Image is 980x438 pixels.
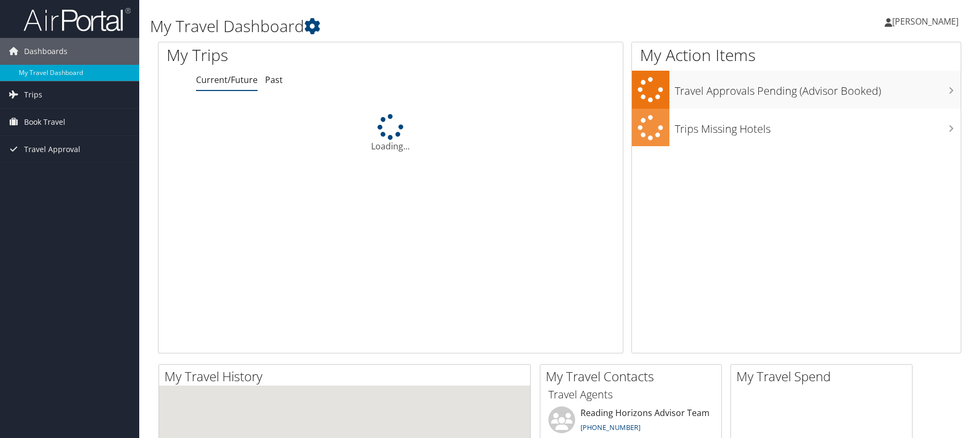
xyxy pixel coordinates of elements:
[159,114,623,153] div: Loading...
[24,81,42,108] span: Trips
[632,109,961,147] a: Trips Missing Hotels
[164,367,530,386] h2: My Travel History
[150,15,696,37] h1: My Travel Dashboard
[24,7,131,32] img: airportal-logo.png
[546,367,721,386] h2: My Travel Contacts
[581,422,640,432] a: [PHONE_NUMBER]
[632,44,961,66] h1: My Action Items
[196,74,258,86] a: Current/Future
[675,78,961,99] h3: Travel Approvals Pending (Advisor Booked)
[24,109,65,135] span: Book Travel
[675,116,961,137] h3: Trips Missing Hotels
[892,16,959,27] span: [PERSON_NAME]
[167,44,421,66] h1: My Trips
[736,367,912,386] h2: My Travel Spend
[24,38,67,65] span: Dashboards
[24,136,80,163] span: Travel Approval
[885,5,969,37] a: [PERSON_NAME]
[265,74,283,86] a: Past
[632,71,961,109] a: Travel Approvals Pending (Advisor Booked)
[548,387,713,402] h3: Travel Agents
